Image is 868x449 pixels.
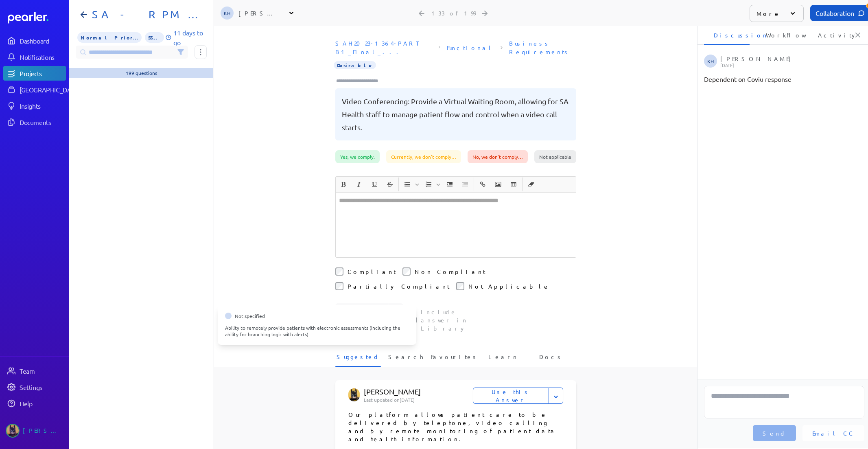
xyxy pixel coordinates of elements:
p: 11 days to go [173,28,207,47]
pre: Video Conferencing: Provide a Virtual Waiting Room, allowing for SA Health staff to manage patien... [342,95,570,134]
span: Insert table [506,177,521,191]
label: Compliant [348,267,396,276]
span: Search [388,353,423,366]
p: More [756,9,781,18]
button: Clear Formatting [524,177,538,191]
span: Send [763,429,786,437]
span: Insert Unordered List [400,177,420,191]
span: Learn [488,353,518,366]
li: Activity [808,25,854,45]
label: This checkbox controls whether your answer will be included in the Answer Library for future use [421,308,490,332]
div: [PERSON_NAME] [720,55,862,68]
span: Decrease Indent [458,177,472,191]
a: Dashboard [8,12,66,24]
li: Discussion [704,25,750,45]
div: Insights [20,102,65,110]
div: Notifications [20,53,65,61]
button: Insert Image [491,177,505,191]
button: Insert table [507,177,520,191]
button: Use this Answer [473,388,549,404]
a: Settings [3,380,66,394]
button: Italic [352,177,366,191]
span: Email CC [812,429,855,437]
button: Underline [367,177,381,191]
span: Kaye Hocking [704,55,717,68]
span: Underline [367,177,382,191]
button: Bold [337,177,350,191]
p: [PERSON_NAME] [364,387,484,396]
p: [DATE] [720,63,862,68]
a: Insights [3,99,66,113]
a: [GEOGRAPHIC_DATA] [3,82,66,97]
span: Favourites [431,353,479,366]
label: Partially Compliant [348,282,450,290]
a: Help [3,396,66,411]
label: Not Applicable [468,282,550,290]
div: 133 of 199 [431,9,476,17]
label: Non Compliant [415,267,485,276]
span: Docs [539,353,563,366]
div: Projects [20,69,65,77]
span: Sheet: Functional [444,40,497,55]
button: Expand [549,388,563,404]
div: Documents [20,118,65,126]
span: Document: SAH2023-1364-PART B1_Final_Alcidion response.xlsx [332,36,435,59]
div: Ability to remotely provide patients with electronic assessments (including the ability for branc... [225,324,409,337]
span: Insert link [475,177,490,191]
button: Strike through [383,177,397,191]
div: [GEOGRAPHIC_DATA] [20,85,80,94]
button: Email CC [802,425,864,441]
div: Settings [20,383,65,391]
div: No, we don't comply… [468,150,528,163]
span: Importance Desirable [334,61,376,69]
a: Dashboard [3,33,66,48]
h1: SA - RPM - Part B1 [89,8,200,21]
div: Yes, we comply. [335,150,380,163]
button: Insert link [476,177,490,191]
span: Suggested [337,353,380,366]
div: Team [20,367,65,375]
div: Not applicable [534,150,576,163]
span: Insert Ordered List [421,177,442,191]
p: Last updated on [DATE] [364,396,472,403]
div: Dependent on Coviu response [704,74,864,84]
button: Increase Indent [443,177,457,191]
a: Notifications [3,50,66,64]
li: Workflow [756,25,802,45]
span: Kaye Hocking [221,7,234,20]
a: Documents [3,115,66,129]
span: Increase Indent [442,177,457,191]
a: Tung Nguyen's photo[PERSON_NAME] [3,421,66,441]
a: Projects [3,66,66,81]
span: Not specified [235,313,265,319]
div: 199 questions [126,70,157,76]
img: Tung Nguyen [348,388,360,401]
div: [PERSON_NAME] [23,424,63,438]
p: Our platform allows patient care to be delivered by telephone, video calling and by remote monito... [348,410,563,443]
div: Help [20,399,65,407]
button: Send [753,425,796,441]
img: Tung Nguyen [6,424,20,438]
div: [PERSON_NAME] [238,9,279,17]
input: Type here to add tags [335,77,386,85]
div: Currently, we don't comply… [386,150,461,163]
a: Team [3,364,66,378]
div: Dashboard [20,37,65,45]
span: Priority [77,32,142,43]
span: Section: Business Requirements [506,36,579,59]
button: Insert Unordered List [400,177,414,191]
button: Insert Ordered List [422,177,435,191]
span: Italic [352,177,366,191]
span: 55% of Questions Completed [145,32,164,43]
